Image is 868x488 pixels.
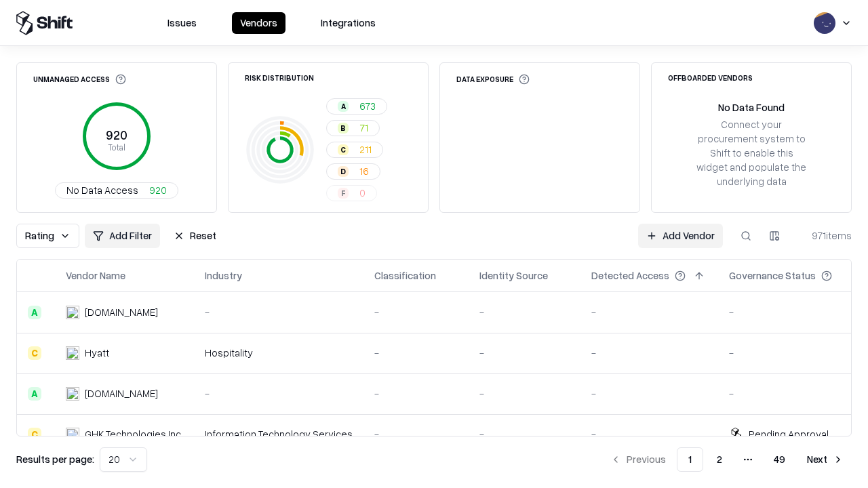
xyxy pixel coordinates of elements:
[25,228,54,243] span: Rating
[374,346,458,360] div: -
[165,224,224,248] button: Reset
[205,305,353,319] div: -
[749,427,829,441] div: Pending Approval
[338,101,349,112] div: A
[729,346,854,360] div: -
[456,74,530,85] div: Data Exposure
[374,427,458,441] div: -
[66,268,125,283] div: Vendor Name
[55,182,178,199] button: No Data Access920
[66,183,138,197] span: No Data Access
[33,74,126,85] div: Unmanaged Access
[797,228,852,243] div: 971 items
[695,117,808,189] div: Connect your procurement system to Shift to enable this widget and populate the underlying data
[706,447,733,472] button: 2
[479,346,570,360] div: -
[66,346,79,360] img: Hyatt
[85,427,183,441] div: GHK Technologies Inc.
[338,123,349,134] div: B
[359,142,372,157] span: 211
[591,268,669,283] div: Detected Access
[374,386,458,401] div: -
[16,224,79,248] button: Rating
[108,142,125,152] tspan: Total
[338,166,349,177] div: D
[326,163,380,180] button: D16
[85,346,109,360] div: Hyatt
[85,224,160,248] button: Add Filter
[205,427,353,441] div: Information Technology Services
[729,268,816,283] div: Governance Status
[763,447,796,472] button: 49
[479,305,570,319] div: -
[374,305,458,319] div: -
[479,427,570,441] div: -
[245,74,314,81] div: Risk Distribution
[326,120,380,136] button: B71
[159,12,205,34] button: Issues
[66,428,79,441] img: GHK Technologies Inc.
[66,387,79,401] img: primesec.co.il
[479,386,570,401] div: -
[66,306,79,319] img: intrado.com
[85,386,158,401] div: [DOMAIN_NAME]
[326,98,387,115] button: A673
[28,428,41,441] div: C
[668,74,753,81] div: Offboarded Vendors
[313,12,384,34] button: Integrations
[591,305,707,319] div: -
[28,387,41,401] div: A
[718,100,785,115] div: No Data Found
[591,386,707,401] div: -
[106,127,127,142] tspan: 920
[338,144,349,155] div: C
[359,164,369,178] span: 16
[591,427,707,441] div: -
[28,306,41,319] div: A
[729,305,854,319] div: -
[729,386,854,401] div: -
[232,12,285,34] button: Vendors
[799,447,852,472] button: Next
[326,142,383,158] button: C211
[149,183,167,197] span: 920
[677,447,703,472] button: 1
[602,447,852,472] nav: pagination
[85,305,158,319] div: [DOMAIN_NAME]
[591,346,707,360] div: -
[359,121,368,135] span: 71
[638,224,723,248] a: Add Vendor
[205,268,242,283] div: Industry
[28,346,41,360] div: C
[479,268,548,283] div: Identity Source
[205,386,353,401] div: -
[359,99,376,113] span: 673
[205,346,353,360] div: Hospitality
[374,268,436,283] div: Classification
[16,452,94,466] p: Results per page:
